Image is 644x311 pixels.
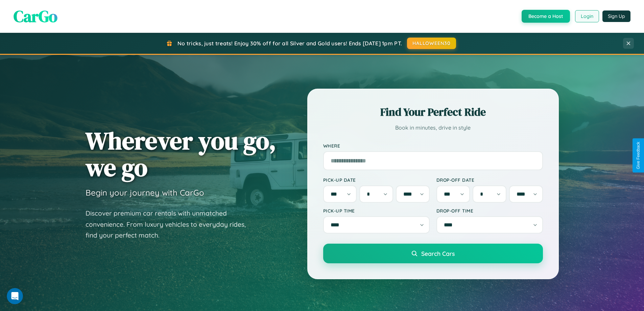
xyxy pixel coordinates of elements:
[86,208,255,241] p: Discover premium car rentals with unmatched convenience. From luxury vehicles to everyday rides, ...
[575,10,599,22] button: Login
[323,143,543,149] label: Where
[323,123,543,133] p: Book in minutes, drive in style
[421,250,455,257] span: Search Cars
[323,105,543,119] h2: Find Your Perfect Ride
[177,40,402,47] span: No tricks, just treats! Enjoy 30% off for all Silver and Gold users! Ends [DATE] 1pm PT.
[436,177,543,183] label: Drop-off Date
[86,127,276,181] h1: Wherever you go, we go
[522,10,570,23] button: Become a Host
[7,288,23,304] iframe: Intercom live chat
[636,142,641,169] div: Give Feedback
[407,38,456,49] button: HALLOWEEN30
[323,177,430,183] label: Pick-up Date
[323,244,543,263] button: Search Cars
[436,208,543,214] label: Drop-off Time
[323,208,430,214] label: Pick-up Time
[602,10,630,22] button: Sign Up
[14,5,57,27] span: CarGo
[86,187,204,198] h3: Begin your journey with CarGo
